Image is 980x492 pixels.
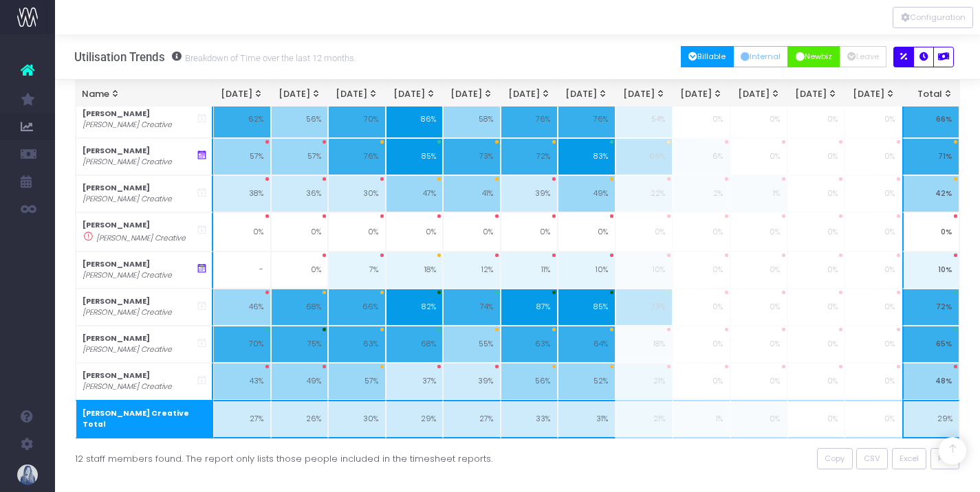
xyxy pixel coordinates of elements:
strong: [PERSON_NAME] [83,220,150,230]
div: [DATE] [794,87,838,101]
button: Copy [817,448,853,469]
td: 75% [271,326,328,363]
strong: [PERSON_NAME] [83,183,150,193]
td: 0% [730,138,787,175]
div: [DATE] [220,87,263,101]
td: 0% [845,101,902,138]
div: [DATE] [565,87,608,101]
td: 6% [673,138,730,175]
td: 0% [845,326,902,363]
th: Jul 25: activate to sort column ascending [558,80,616,109]
td: 10% [558,251,615,289]
strong: [PERSON_NAME] [83,146,150,156]
strong: [PERSON_NAME] [83,296,150,306]
td: 0% [787,326,845,363]
td: 0% [845,289,902,326]
td: 72% [902,289,960,326]
td: 0% [787,400,845,438]
td: 48% [902,363,960,400]
button: PDF [930,448,960,469]
td: 76% [558,101,615,138]
th: May 25: activate to sort column ascending [443,80,501,109]
th: Feb 25: activate to sort column ascending [271,80,329,109]
td: 38% [213,175,270,212]
td: 18% [616,326,673,363]
td: 0% [616,212,673,251]
td: 26% [271,400,328,438]
td: 0% [845,175,902,212]
span: CSV [864,453,880,465]
td: 52% [558,363,615,400]
td: 72% [501,138,558,175]
td: 0% [787,212,845,251]
td: 0% [730,212,787,251]
div: [DATE] [679,87,723,101]
td: 36% [271,175,328,212]
td: 2% [673,175,730,212]
td: 0% [673,363,730,400]
td: 42% [902,175,960,212]
td: 56% [501,363,558,400]
i: [PERSON_NAME] Creative [83,194,172,205]
button: CSV [856,448,889,469]
td: 66% [902,101,960,138]
td: 18% [386,251,443,289]
td: 0% [902,212,960,251]
td: 83% [558,138,615,175]
td: 0% [787,101,845,138]
th: Dec 25: activate to sort column ascending [845,80,903,109]
button: Configuration [893,7,973,28]
td: 85% [386,138,443,175]
td: 62% [213,101,270,138]
td: 47% [386,175,443,212]
td: 1% [730,175,787,212]
th: Nov 25: activate to sort column ascending [787,80,845,109]
strong: [PERSON_NAME] [83,109,150,119]
div: [DATE] [450,87,493,101]
th: Aug 25: activate to sort column ascending [616,80,673,109]
i: [PERSON_NAME] Creative [83,344,172,355]
div: 12 staff members found. The report only lists those people included in the timesheet reports. [75,448,508,465]
th: Total: activate to sort column ascending [902,80,960,109]
td: 10% [902,251,960,289]
td: 70% [213,326,270,363]
td: 0% [730,400,787,438]
td: 22% [616,175,673,212]
td: 0% [501,212,558,251]
td: 0% [386,212,443,251]
th: Jun 25: activate to sort column ascending [501,80,558,109]
td: 43% [213,363,270,400]
td: 68% [386,326,443,363]
div: [DATE] [393,87,436,101]
td: 73% [616,289,673,326]
td: 0% [730,326,787,363]
th: Name: activate to sort column ascending [75,80,213,109]
td: 70% [328,101,385,138]
td: 64% [558,326,615,363]
td: 69% [616,138,673,175]
div: Vertical button group [893,7,973,28]
td: 0% [787,289,845,326]
td: 73% [443,138,500,175]
td: 1% [673,400,730,438]
div: [DATE] [737,87,781,101]
td: 0% [845,363,902,400]
td: 86% [386,101,443,138]
td: 0% [213,212,270,251]
td: 10% [616,251,673,289]
td: 12% [443,251,500,289]
td: 0% [730,251,787,289]
td: 0% [673,212,730,251]
img: images/default_profile_image.png [17,465,38,485]
td: 41% [443,175,500,212]
td: 11% [501,251,558,289]
td: 0% [673,326,730,363]
td: 63% [501,326,558,363]
td: 27% [443,400,500,438]
th: Apr 25: activate to sort column ascending [386,80,444,109]
div: [DATE] [278,87,321,101]
th: [PERSON_NAME] Creative Total [76,400,214,438]
td: 0% [730,289,787,326]
td: 63% [328,326,385,363]
td: 82% [386,289,443,326]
